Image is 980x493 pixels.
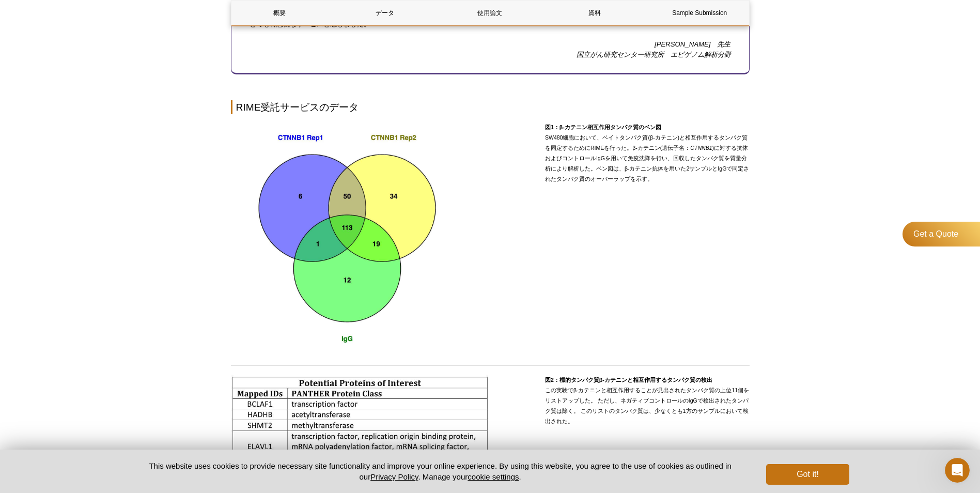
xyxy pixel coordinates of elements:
iframe: Intercom live chat [945,458,970,483]
a: 資料 [546,1,643,25]
strong: 図2：標的タンパク質β-カテニンと相互作用するタンパク質の検出 [545,377,712,383]
a: データ [336,1,433,25]
p: This website uses cookies to provide necessary site functionality and improve your online experie... [131,460,750,482]
p: [PERSON_NAME] 先生 国立がん研究センター研究所 エピゲノム解析分野 [250,39,731,60]
button: cookie settings [468,472,519,481]
a: Privacy Policy [370,472,418,481]
a: Click for full size image [231,122,463,358]
a: 概要 [231,1,329,25]
span: SW480細胞において、ベイトタンパク質(β-カテニン)と相互作用するタンパク質を同定するためにRIMEを行った。β-カテニン(遺伝子名： )に対する抗体およびコントロールIgGを用いて免疫沈降... [545,124,749,182]
a: Get a Quote [903,222,980,246]
button: Got it! [766,464,849,485]
a: 使用論文 [441,1,538,25]
a: Sample Submission [651,1,748,25]
span: この実験でβ-カテニンと相互作用することが見出されたタンパク質の上位11個をリストアップした。 ただし、ネガティブコントロールのIgGで検出されたタンパク質は除く。 このリストのタンパク質は、少... [545,377,749,424]
h2: RIME受託サービスのデータ [231,100,750,114]
em: CTNNB1 [690,145,712,151]
strong: 図1：β-カテニン相互作用タンパク質のベン図 [545,124,661,130]
img: RIME Venn Data [231,122,463,355]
